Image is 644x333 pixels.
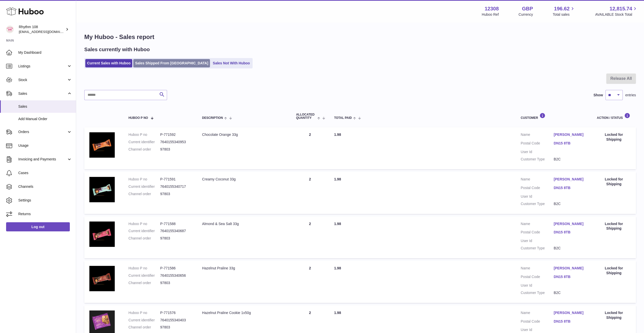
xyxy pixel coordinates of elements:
[554,141,587,146] a: DN15 8TB
[89,132,115,158] img: 123081684745551.jpg
[554,310,587,315] a: [PERSON_NAME]
[160,132,192,137] dd: P-771592
[160,192,192,196] dd: 97803
[18,198,72,203] span: Settings
[554,266,587,271] a: [PERSON_NAME]
[128,318,160,323] dt: Current identifier
[554,274,587,279] a: DN15 8TB
[128,266,160,271] dt: Huboo P no
[128,236,160,241] dt: Channel order
[160,140,192,144] dd: 7640155340953
[597,221,631,231] div: Locked for Shipping
[485,5,499,12] strong: 12308
[595,5,638,17] a: 12,815.74 AVAILABLE Stock Total
[597,310,631,320] div: Locked for Shipping
[160,236,192,241] dd: 97803
[89,221,115,247] img: 123081684745648.jpg
[554,201,587,206] dd: B2C
[202,310,286,315] div: Hazelnut Praline Cookie 1x50g
[521,150,554,154] dt: User Id
[202,221,286,226] div: Almond & Sea Salt 33g
[211,59,252,67] a: Sales Not With Huboo
[18,129,67,134] span: Orders
[521,230,554,236] dt: Postal Code
[160,273,192,278] dd: 7640155340656
[554,221,587,226] a: [PERSON_NAME]
[521,201,554,206] dt: Customer Type
[18,64,67,69] span: Listings
[554,319,587,324] a: DN15 8TB
[296,113,316,120] span: ALLOCATED Quantity
[128,116,148,120] span: Huboo P no
[554,230,587,235] a: DN15 8TB
[521,283,554,288] dt: User Id
[521,132,554,138] dt: Name
[19,25,64,34] div: Rhythm 108
[291,172,329,214] td: 2
[625,93,636,98] span: entries
[521,274,554,281] dt: Postal Code
[128,229,160,233] dt: Current identifier
[553,12,575,17] span: Total sales
[160,325,192,330] dd: 97803
[128,184,160,189] dt: Current identifier
[291,216,329,258] td: 2
[554,132,587,137] a: [PERSON_NAME]
[160,310,192,315] dd: P-771576
[18,50,72,55] span: My Dashboard
[128,273,160,278] dt: Current identifier
[202,177,286,182] div: Creamy Coconut 33g
[521,186,554,192] dt: Postal Code
[291,127,329,169] td: 2
[521,319,554,325] dt: Postal Code
[18,157,67,162] span: Invoicing and Payments
[84,33,636,41] h1: My Huboo - Sales report
[19,30,75,34] span: [EMAIL_ADDRESS][DOMAIN_NAME]
[554,5,569,12] span: 196.62
[521,221,554,228] dt: Name
[18,91,67,96] span: Sales
[202,266,286,271] div: Hazelnut Praline 33g
[521,238,554,243] dt: User Id
[160,318,192,323] dd: 7640155340403
[334,222,341,226] span: 1.98
[334,311,341,315] span: 1.98
[128,132,160,137] dt: Huboo P no
[160,184,192,189] dd: 7640155340717
[334,177,341,181] span: 1.98
[202,116,223,120] span: Description
[160,229,192,233] dd: 7640155340687
[128,177,160,182] dt: Huboo P no
[18,143,72,148] span: Usage
[89,177,115,202] img: 123081684745583.jpg
[597,177,631,187] div: Locked for Shipping
[521,113,587,120] div: Customer
[593,93,603,98] label: Show
[128,310,160,315] dt: Huboo P no
[521,327,554,332] dt: User Id
[160,221,192,226] dd: P-771588
[18,104,72,109] span: Sales
[18,78,67,82] span: Stock
[609,5,632,12] span: 12,815.74
[597,132,631,142] div: Locked for Shipping
[521,246,554,251] dt: Customer Type
[202,132,286,137] div: Chocolate Orange 33g
[84,46,150,53] h2: Sales currently with Huboo
[554,186,587,190] a: DN15 8TB
[597,266,631,275] div: Locked for Shipping
[6,26,14,33] img: internalAdmin-12308@internal.huboo.com
[18,212,72,216] span: Returns
[519,12,533,17] div: Currency
[554,290,587,295] dd: B2C
[521,177,554,183] dt: Name
[334,116,352,120] span: Total paid
[291,261,329,303] td: 2
[334,133,341,137] span: 1.98
[18,184,72,189] span: Channels
[160,177,192,182] dd: P-771591
[522,5,533,12] strong: GBP
[521,157,554,162] dt: Customer Type
[521,266,554,272] dt: Name
[128,325,160,330] dt: Channel order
